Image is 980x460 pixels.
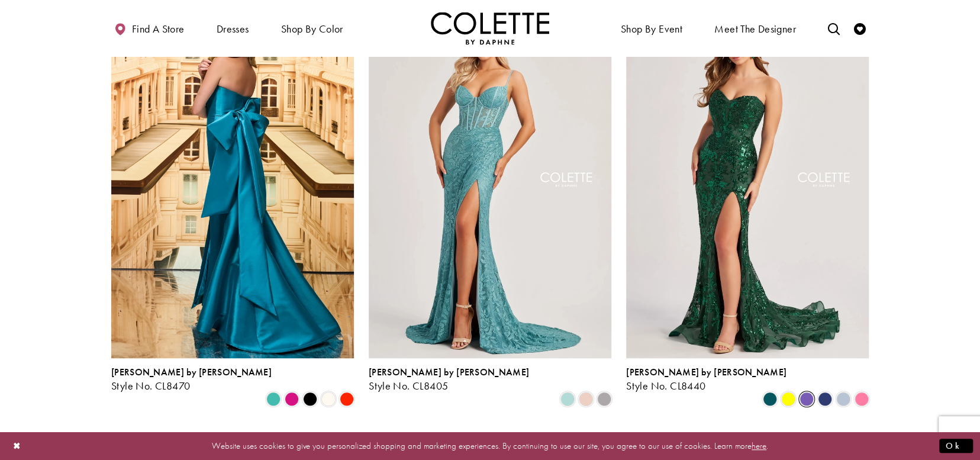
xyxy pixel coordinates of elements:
[818,392,832,406] i: Navy Blue
[111,366,272,378] span: [PERSON_NAME] by [PERSON_NAME]
[621,23,682,35] span: Shop By Event
[111,367,272,392] div: Colette by Daphne Style No. CL8470
[431,12,549,44] img: Colette by Daphne
[825,12,843,44] a: Toggle search
[369,379,448,393] span: Style No. CL8405
[369,366,529,378] span: [PERSON_NAME] by [PERSON_NAME]
[431,12,549,44] a: Visit Home Page
[340,392,354,406] i: Scarlet
[111,5,354,358] a: Visit Colette by Daphne Style No. CL8470 Page
[111,379,190,393] span: Style No. CL8470
[214,12,252,44] span: Dresses
[560,392,575,406] i: Sea Glass
[111,12,187,44] a: Find a store
[711,12,799,44] a: Meet the designer
[285,392,299,406] i: Fuchsia
[763,392,777,406] i: Spruce
[939,439,973,453] button: Submit Dialog
[626,5,869,358] a: Visit Colette by Daphne Style No. CL8440 Page
[369,367,529,392] div: Colette by Daphne Style No. CL8405
[618,12,685,44] span: Shop By Event
[281,23,343,35] span: Shop by color
[752,440,766,452] a: here
[626,367,786,392] div: Colette by Daphne Style No. CL8440
[851,12,869,44] a: Check Wishlist
[7,436,27,456] button: Close Dialog
[217,23,249,35] span: Dresses
[369,5,611,358] a: Visit Colette by Daphne Style No. CL8405 Page
[781,392,795,406] i: Yellow
[266,392,281,406] i: Turquoise
[278,12,346,44] span: Shop by color
[836,392,850,406] i: Ice Blue
[321,392,336,406] i: Diamond White
[855,392,869,406] i: Cotton Candy
[303,392,317,406] i: Black
[579,392,593,406] i: Rose
[800,392,814,406] i: Violet
[626,379,705,393] span: Style No. CL8440
[714,23,796,35] span: Meet the designer
[626,366,786,378] span: [PERSON_NAME] by [PERSON_NAME]
[132,23,185,35] span: Find a store
[597,392,611,406] i: Smoke
[85,438,895,454] p: Website uses cookies to give you personalized shopping and marketing experiences. By continuing t...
